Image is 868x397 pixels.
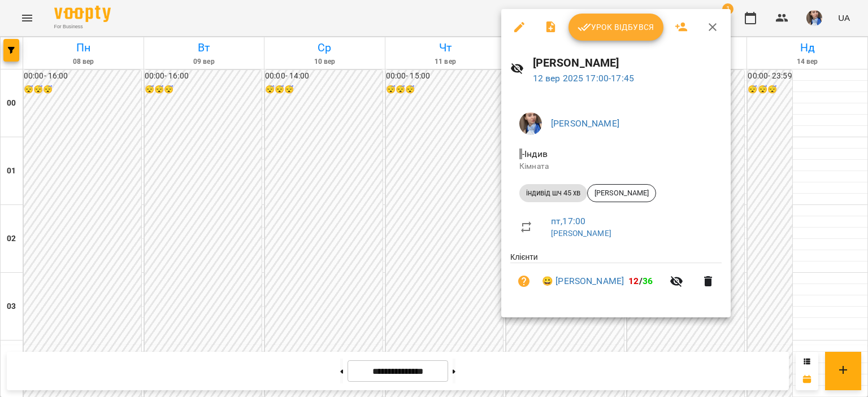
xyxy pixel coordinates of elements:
[588,188,656,198] span: [PERSON_NAME]
[519,112,542,135] img: 727e98639bf378bfedd43b4b44319584.jpeg
[533,54,722,72] h6: [PERSON_NAME]
[628,276,639,286] span: 12
[533,73,634,84] a: 12 вер 2025 17:00-17:45
[568,14,663,41] button: Урок відбувся
[643,276,653,286] span: 36
[628,276,653,286] b: /
[519,149,550,159] span: - Індив
[510,251,722,304] ul: Клієнти
[551,216,585,226] a: пт , 17:00
[551,229,611,238] a: [PERSON_NAME]
[519,188,587,198] span: індивід шч 45 хв
[551,118,619,129] a: [PERSON_NAME]
[587,184,656,202] div: [PERSON_NAME]
[519,161,713,172] p: Кімната
[542,274,624,288] a: 😀 [PERSON_NAME]
[578,20,654,34] span: Урок відбувся
[510,268,537,295] button: Візит ще не сплачено. Додати оплату?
